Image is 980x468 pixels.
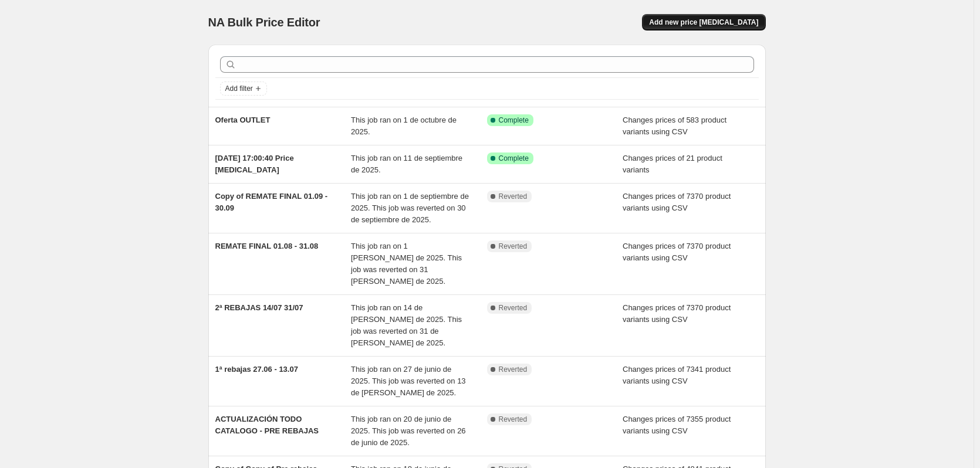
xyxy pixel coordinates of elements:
[351,116,457,136] span: This job ran on 1 de octubre de 2025.
[351,154,462,174] span: This job ran on 11 de septiembre de 2025.
[649,18,758,27] span: Add new price [MEDICAL_DATA]
[499,116,529,125] span: Complete
[215,242,319,250] span: REMATE FINAL 01.08 - 31.08
[623,116,726,136] span: Changes prices of 583 product variants using CSV
[499,154,529,163] span: Complete
[215,116,271,124] span: Oferta OUTLET
[215,154,294,174] span: [DATE] 17:00:40 Price [MEDICAL_DATA]
[351,303,462,347] span: This job ran on 14 de [PERSON_NAME] de 2025. This job was reverted on 31 de [PERSON_NAME] de 2025.
[215,303,303,312] span: 2ª REBAJAS 14/07 31/07
[351,192,469,224] span: This job ran on 1 de septiembre de 2025. This job was reverted on 30 de septiembre de 2025.
[215,365,298,374] span: 1ª rebajas 27.06 - 13.07
[499,192,528,201] span: Reverted
[499,303,528,313] span: Reverted
[499,415,528,424] span: Reverted
[499,365,528,374] span: Reverted
[623,192,731,212] span: Changes prices of 7370 product variants using CSV
[351,365,466,397] span: This job ran on 27 de junio de 2025. This job was reverted on 13 de [PERSON_NAME] de 2025.
[225,84,253,93] span: Add filter
[215,415,319,435] span: ACTUALIZACIÓN TODO CATALOGO - PRE REBAJAS
[220,82,267,96] button: Add filter
[642,14,765,30] button: Add new price [MEDICAL_DATA]
[215,192,328,212] span: Copy of REMATE FINAL 01.09 - 30.09
[351,415,466,447] span: This job ran on 20 de junio de 2025. This job was reverted on 26 de junio de 2025.
[623,415,731,435] span: Changes prices of 7355 product variants using CSV
[499,242,528,251] span: Reverted
[208,16,320,29] span: NA Bulk Price Editor
[623,154,722,174] span: Changes prices of 21 product variants
[351,242,462,286] span: This job ran on 1 [PERSON_NAME] de 2025. This job was reverted on 31 [PERSON_NAME] de 2025.
[623,303,731,324] span: Changes prices of 7370 product variants using CSV
[623,365,731,385] span: Changes prices of 7341 product variants using CSV
[623,242,731,262] span: Changes prices of 7370 product variants using CSV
